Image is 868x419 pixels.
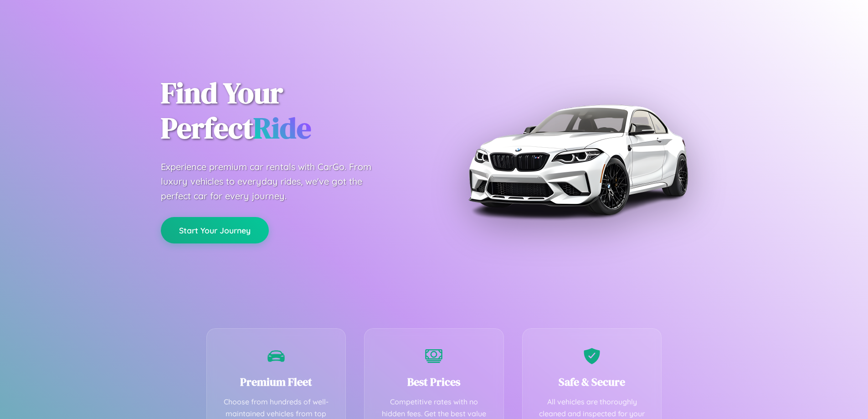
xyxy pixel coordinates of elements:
[464,46,692,274] img: Premium BMW car rental vehicle
[161,76,421,146] h1: Find Your Perfect
[161,160,389,203] p: Experience premium car rentals with CarGo. From luxury vehicles to everyday rides, we've got the ...
[253,108,311,148] span: Ride
[221,374,332,389] h3: Premium Fleet
[536,374,648,389] h3: Safe & Secure
[378,374,490,389] h3: Best Prices
[161,217,269,243] button: Start Your Journey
